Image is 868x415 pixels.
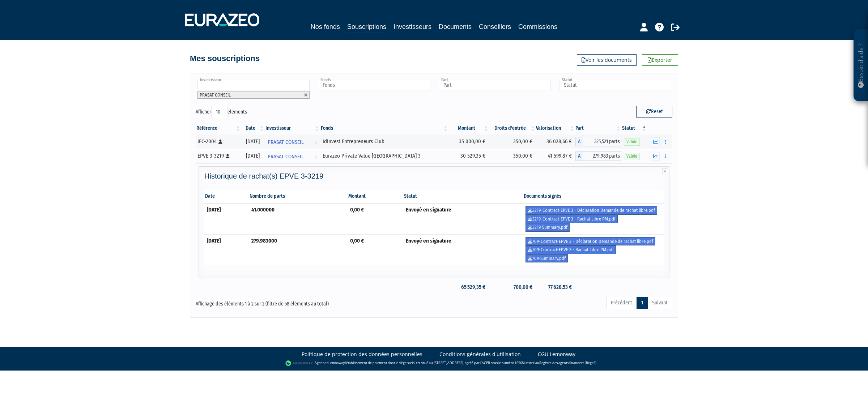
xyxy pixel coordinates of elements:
div: [DATE] [244,152,262,160]
select: Afficheréléments [211,106,227,118]
a: 709-Summary.pdf [526,254,568,263]
span: PRASAT CONSEIL [268,150,304,163]
div: EPVE 3-3219 [197,152,239,160]
a: Conseillers [479,22,511,32]
td: Envoyé en signature [403,234,523,265]
span: A [575,137,583,146]
th: Montant: activer pour trier la colonne par ordre croissant [448,122,489,134]
span: PRASAT CONSEIL [268,136,304,149]
div: IEC-2004 [197,138,239,145]
h4: Historique de rachat(s) EPVE 3-3219 [204,172,664,180]
th: Valorisation: activer pour trier la colonne par ordre croissant [536,122,575,134]
a: Nos fonds [311,22,340,32]
div: Idinvest Entrepreneurs Club [323,138,446,145]
td: 279.983000 [249,234,347,265]
span: Valide [624,138,640,145]
i: Voir l'investisseur [315,136,317,149]
td: 36 028,66 € [536,134,575,149]
div: A - Idinvest Entrepreneurs Club [575,137,621,146]
a: Lemonway [328,360,345,365]
th: Nombre de parts [249,190,347,203]
a: Exporter [642,54,678,66]
i: [Français] Personne physique [218,140,222,144]
a: 3219-Contract-EPVE 3 - Rachat Libre PM.pdf [526,215,618,223]
a: 709-Contract-EPVE 3 - Rachat Libre PM.pdf [526,245,616,254]
th: Statut : activer pour trier la colonne par ordre d&eacute;croissant [621,122,647,134]
th: Part: activer pour trier la colonne par ordre croissant [575,122,621,134]
a: PRASAT CONSEIL [265,149,320,163]
a: PRASAT CONSEIL [265,134,320,149]
a: Souscriptions [347,22,386,33]
label: Afficher éléments [196,106,247,118]
i: Voir l'investisseur [315,150,317,163]
button: Reset [636,106,672,117]
td: 65 529,35 € [448,281,489,294]
div: [DATE] [244,138,262,145]
div: - Agent de (établissement de paiement dont le siège social est situé au [STREET_ADDRESS], agréé p... [7,360,861,367]
td: 700,00 € [489,281,536,294]
a: Conditions générales d'utilisation [439,351,521,358]
a: Registre des agents financiers (Regafi) [539,360,596,365]
td: 350,00 € [489,134,536,149]
td: 30 529,35 € [448,149,489,163]
div: Affichage des éléments 1 à 2 sur 2 (filtré de 58 éléments au total) [196,296,388,308]
span: 325,521 parts [583,137,621,146]
td: Envoyé en signature [403,203,523,234]
a: Commissions [518,22,557,32]
td: 77 628,53 € [536,281,575,294]
a: 709-Contract-EPVE 3 - Déclaration Demande de rachat libre.pdf [526,237,655,246]
th: Fonds: activer pour trier la colonne par ordre croissant [320,122,448,134]
span: Valide [624,153,640,160]
td: 41.000000 [249,203,347,234]
img: 1732889491-logotype_eurazeo_blanc_rvb.png [185,13,259,26]
th: Date [204,190,249,203]
th: Référence : activer pour trier la colonne par ordre croissant [196,122,241,134]
a: Investisseurs [393,22,431,32]
th: Statut [403,190,523,203]
th: Date: activer pour trier la colonne par ordre croissant [241,122,265,134]
td: [DATE] [204,203,249,234]
th: Droits d'entrée: activer pour trier la colonne par ordre croissant [489,122,536,134]
span: A [575,151,583,161]
i: [Français] Personne physique [226,154,230,158]
th: Documents signés [523,190,664,203]
img: logo-lemonway.png [285,360,313,367]
a: 3219-Summary.pdf [526,223,570,232]
div: A - Eurazeo Private Value Europe 3 [575,151,621,161]
a: Documents [439,22,472,32]
td: 35 000,00 € [448,134,489,149]
a: Voir les documents [577,54,637,66]
td: 0,00 € [348,203,403,234]
td: 41 599,87 € [536,149,575,163]
th: Investisseur: activer pour trier la colonne par ordre croissant [265,122,320,134]
span: 279,983 parts [583,151,621,161]
td: 350,00 € [489,149,536,163]
div: Eurazeo Private Value [GEOGRAPHIC_DATA] 3 [323,152,446,160]
a: 1 [637,297,648,309]
a: Politique de protection des données personnelles [302,351,422,358]
td: 0,00 € [348,234,403,265]
td: [DATE] [204,234,249,265]
p: Besoin d'aide ? [857,33,865,98]
span: PRASAT CONSEIL [200,92,231,98]
a: CGU Lemonway [538,351,575,358]
th: Montant [348,190,403,203]
a: 3219-Contract-EPVE 3 - Déclaration Demande de rachat libre.pdf [526,206,657,215]
h4: Mes souscriptions [190,54,260,63]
